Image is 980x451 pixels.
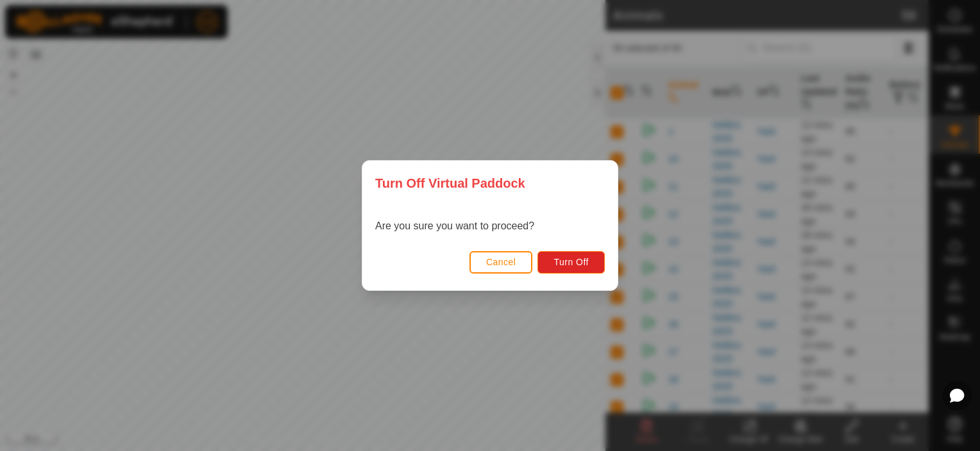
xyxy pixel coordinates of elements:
button: Turn Off [537,251,605,274]
span: Cancel [486,257,516,267]
button: Cancel [469,251,533,274]
span: Turn Off Virtual Paddock [375,174,525,193]
p: Are you sure you want to proceed? [375,218,534,234]
span: Turn Off [553,257,589,267]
